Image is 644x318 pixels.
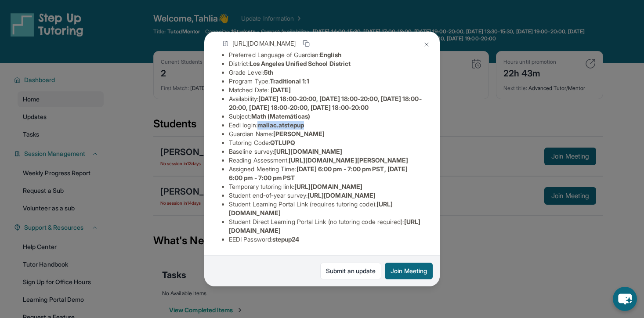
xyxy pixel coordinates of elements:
li: Subject : [229,112,422,121]
span: English [320,51,341,58]
span: [PERSON_NAME] [273,130,325,137]
li: Tutoring Code : [229,138,422,147]
button: chat-button [613,287,637,311]
span: [URL][DOMAIN_NAME] [232,39,296,48]
li: Assigned Meeting Time : [229,165,422,182]
li: District: [229,59,422,68]
span: [DATE] [271,86,291,94]
span: [URL][DOMAIN_NAME] [274,148,342,155]
span: maliac.atstepup [257,121,304,129]
li: Guardian Name : [229,130,422,138]
span: [URL][DOMAIN_NAME][PERSON_NAME] [289,156,408,164]
span: Math (Matemáticas) [251,112,310,120]
li: Student Learning Portal Link (requires tutoring code) : [229,200,422,217]
li: Availability: [229,94,422,112]
span: 5th [264,69,273,76]
span: stepup24 [272,235,300,243]
li: Temporary tutoring link : [229,182,422,191]
li: Baseline survey : [229,147,422,156]
span: QTLUPQ [270,139,295,146]
span: Los Angeles Unified School District [250,60,351,67]
button: Join Meeting [385,263,433,279]
li: Student end-of-year survey : [229,191,422,200]
li: Student Direct Learning Portal Link (no tutoring code required) : [229,217,422,235]
li: Reading Assessment : [229,156,422,165]
li: Eedi login : [229,121,422,130]
li: Program Type: [229,77,422,86]
span: [DATE] 18:00-20:00, [DATE] 18:00-20:00, [DATE] 18:00-20:00, [DATE] 18:00-20:00, [DATE] 18:00-20:00 [229,95,422,111]
li: Grade Level: [229,68,422,77]
span: Traditional 1:1 [270,77,309,85]
button: Copy link [301,38,311,49]
span: [DATE] 6:00 pm - 7:00 pm PST, [DATE] 6:00 pm - 7:00 pm PST [229,165,408,181]
a: Submit an update [320,263,381,279]
li: Matched Date: [229,86,422,94]
img: Close Icon [423,41,430,48]
span: [URL][DOMAIN_NAME] [308,192,376,199]
span: [URL][DOMAIN_NAME] [294,183,362,190]
li: Preferred Language of Guardian: [229,51,422,59]
li: EEDI Password : [229,235,422,244]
